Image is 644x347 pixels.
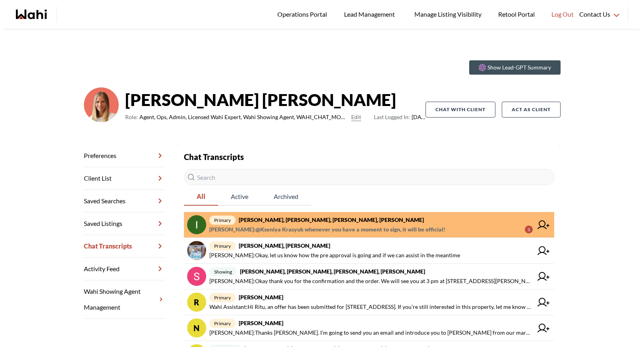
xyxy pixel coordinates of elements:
button: Edit [351,112,361,122]
img: 0f07b375cde2b3f9.png [84,87,119,122]
span: [PERSON_NAME] : Okay thank you for the confirmation and the order. We will see you at 3 pm at [ST... [209,276,533,286]
a: Saved Searches [84,190,165,212]
a: Wahi Showing Agent Management [84,280,165,319]
span: [PERSON_NAME] : Okay, let us know how the pre approval is going and if we can assist in the meantime [209,251,460,260]
a: Wahi homepage [16,10,47,19]
span: All [184,188,218,205]
strong: [PERSON_NAME] [PERSON_NAME] [125,88,425,112]
span: showing [209,267,237,276]
button: Active [218,188,261,206]
a: Rprimary[PERSON_NAME]Wahi Assistant:Hi Ritu, an offer has been submitted for [STREET_ADDRESS]. If... [184,289,554,315]
img: chat avatar [187,241,206,260]
button: Show Lead-GPT Summary [469,60,561,75]
input: Search [184,169,554,185]
span: Last Logged In: [374,114,410,120]
span: Manage Listing Visibility [412,9,484,19]
span: [PERSON_NAME] : Thanks [PERSON_NAME]. I’m going to send you an email and introduce you to [PERSON... [209,328,533,337]
div: 3 [525,226,533,233]
span: [PERSON_NAME] : @Kseniya Krasyuk whenever you have a moment to sign, it will be official! [209,225,445,234]
span: Archived [261,188,311,205]
a: Activity Feed [84,258,165,280]
span: Agent, Ops, Admin, Licensed Wahi Expert, Wahi Showing Agent, WAHI_CHAT_MODERATOR [139,112,348,122]
a: Chat Transcripts [84,235,165,258]
strong: [PERSON_NAME], [PERSON_NAME], [PERSON_NAME], [PERSON_NAME] [240,268,425,275]
a: Preferences [84,145,165,167]
div: R [187,293,206,312]
span: Log Out [551,9,574,19]
span: primary [209,241,236,251]
span: Role: [125,112,138,122]
button: Chat with client [425,102,495,118]
button: Act as Client [502,102,561,118]
strong: [PERSON_NAME], [PERSON_NAME] [239,242,330,249]
img: chat avatar [187,215,206,234]
span: Operations Portal [277,9,330,19]
strong: [PERSON_NAME] [239,294,283,301]
span: primary [209,216,236,225]
strong: [PERSON_NAME] [239,320,283,326]
a: Nprimary[PERSON_NAME][PERSON_NAME]:Thanks [PERSON_NAME]. I’m going to send you an email and intro... [184,315,554,341]
img: chat avatar [187,267,206,286]
span: Active [218,188,261,205]
a: primary[PERSON_NAME], [PERSON_NAME], [PERSON_NAME], [PERSON_NAME][PERSON_NAME]:@Kseniya Krasyuk w... [184,212,554,238]
span: primary [209,319,236,328]
button: Archived [261,188,311,206]
a: showing[PERSON_NAME], [PERSON_NAME], [PERSON_NAME], [PERSON_NAME][PERSON_NAME]:Okay thank you for... [184,264,554,289]
span: Retool Portal [498,9,537,19]
strong: [PERSON_NAME], [PERSON_NAME], [PERSON_NAME], [PERSON_NAME] [239,216,424,223]
a: primary[PERSON_NAME], [PERSON_NAME][PERSON_NAME]:Okay, let us know how the pre approval is going ... [184,238,554,264]
span: [DATE] [374,112,425,122]
span: Wahi Assistant : Hi Ritu, an offer has been submitted for [STREET_ADDRESS]. If you’re still inter... [209,302,533,312]
strong: Chat Transcripts [184,152,244,162]
a: Client List [84,167,165,190]
a: Saved Listings [84,212,165,235]
div: N [187,318,206,337]
span: Lead Management [344,9,398,19]
p: Show Lead-GPT Summary [487,64,551,71]
span: primary [209,293,236,302]
button: All [184,188,218,206]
